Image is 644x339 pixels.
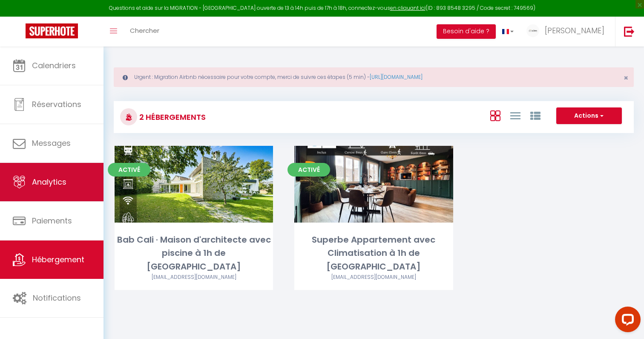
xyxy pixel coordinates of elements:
img: Super Booking [26,23,78,38]
div: Airbnb [294,273,453,281]
span: Analytics [32,177,66,187]
div: Superbe Appartement avec Climatisation à 1h de [GEOGRAPHIC_DATA] [294,233,453,273]
div: Urgent : Migration Airbnb nécessaire pour votre compte, merci de suivre ces étapes (5 min) - [114,67,634,87]
img: logout [624,26,635,37]
span: Notifications [33,293,81,303]
a: Editer [348,176,399,193]
span: Hébergement [32,254,84,265]
button: Besoin d'aide ? [437,24,496,39]
img: ... [526,24,539,37]
span: [PERSON_NAME] [545,25,604,36]
span: Chercher [130,26,159,35]
a: Vue en Box [490,108,500,122]
h3: 2 Hébergements [137,107,206,127]
iframe: LiveChat chat widget [608,303,644,339]
div: Airbnb [115,273,273,281]
span: Activé [287,163,330,177]
span: Paiements [32,215,72,226]
a: [URL][DOMAIN_NAME] [370,73,423,81]
a: en cliquant ici [390,4,425,12]
a: Chercher [124,17,166,46]
a: Editer [168,176,219,193]
span: Calendriers [32,60,76,71]
button: Close [624,74,628,82]
a: ... [PERSON_NAME] [520,17,615,46]
span: Messages [32,138,71,148]
a: Vue en Liste [510,108,520,122]
span: × [624,72,628,83]
button: Actions [556,107,622,125]
div: Bab Cali · Maison d'architecte avec piscine à 1h de [GEOGRAPHIC_DATA] [115,233,273,273]
span: Activé [108,163,150,177]
a: Vue par Groupe [530,108,540,122]
span: Réservations [32,99,81,110]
